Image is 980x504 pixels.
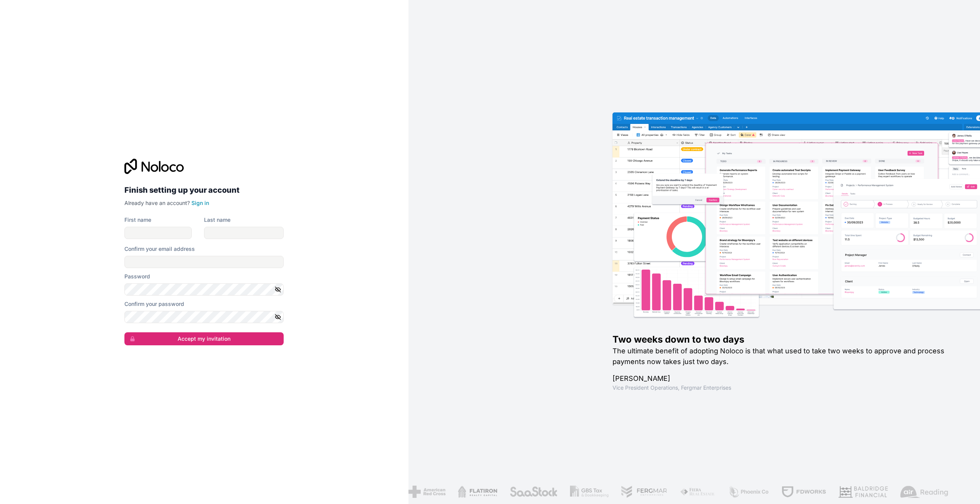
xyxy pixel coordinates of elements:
[612,384,955,392] h1: Vice President Operations , Fergmar Enterprises
[124,300,184,308] label: Confirm your password
[124,200,190,206] span: Already have an account?
[838,486,888,498] img: /assets/baldridge-DxmPIwAm.png
[728,486,769,498] img: /assets/phoenix-BREaitsQ.png
[124,183,284,197] h2: Finish setting up your account
[124,311,284,323] input: Confirm password
[570,486,609,498] img: /assets/gbstax-C-GtDUiK.png
[621,486,668,498] img: /assets/fergmar-CudnrXN5.png
[124,273,150,280] label: Password
[510,486,558,498] img: /assets/saastock-C6Zbiodz.png
[612,373,955,384] h1: [PERSON_NAME]
[124,245,195,253] label: Confirm your email address
[408,486,445,498] img: /assets/american-red-cross-BAupjrZR.png
[680,486,716,498] img: /assets/fiera-fwj2N5v4.png
[900,486,948,498] img: /assets/airreading-FwAmRzSr.png
[204,227,284,239] input: family-name
[191,200,209,206] a: Sign in
[124,332,284,345] button: Accept my invitation
[124,256,284,268] input: Email address
[124,216,151,224] label: First name
[612,333,955,346] h1: Two weeks down to two days
[124,227,192,239] input: given-name
[204,216,230,224] label: Last name
[781,486,826,498] img: /assets/fdworks-Bi04fVtw.png
[457,486,497,498] img: /assets/flatiron-C8eUkumj.png
[124,283,284,296] input: Password
[612,346,955,367] h2: The ultimate benefit of adopting Noloco is that what used to take two weeks to approve and proces...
